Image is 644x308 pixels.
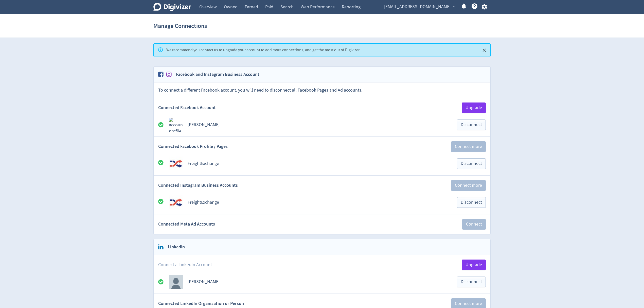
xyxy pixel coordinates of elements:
[452,5,456,9] span: expand_more
[457,119,486,130] button: Disconnect
[457,277,486,287] button: Disconnect
[461,123,482,127] span: Disconnect
[461,161,482,166] span: Disconnect
[188,161,219,166] a: FreightExchange
[457,158,486,169] button: Disconnect
[169,275,183,289] img: account profile
[158,105,216,111] span: Connected Facebook Account
[451,180,486,191] button: Connect more
[455,183,482,188] span: Connect more
[158,198,169,206] div: All good
[462,260,486,270] button: Upgrade
[158,262,212,268] span: Connect a LinkedIn Account
[169,118,183,132] img: account profile
[172,71,259,78] h2: Facebook and Instagram Business Account
[480,46,489,55] button: Close
[384,3,451,11] span: [EMAIL_ADDRESS][DOMAIN_NAME]
[462,102,486,113] button: Upgrade
[188,279,220,285] a: [PERSON_NAME]
[158,221,215,227] span: Connected Meta Ad Accounts
[188,199,219,205] a: FreightExchange
[451,141,486,152] button: Connect more
[455,144,482,149] span: Connect more
[188,122,220,128] a: [PERSON_NAME]
[466,106,482,110] span: Upgrade
[461,200,482,205] span: Disconnect
[164,244,185,250] h2: LinkedIn
[461,280,482,284] span: Disconnect
[158,160,169,167] div: All good
[158,143,228,150] span: Connected Facebook Profile / Pages
[153,18,207,34] h1: Manage Connections
[158,300,244,307] span: Connected LinkedIn Organisation or Person
[457,197,486,208] button: Disconnect
[169,157,183,171] img: Avatar for FreightExchange
[158,182,238,189] span: Connected Instagram Business Accounts
[466,263,482,267] span: Upgrade
[166,45,360,55] div: We recommend you contact us to upgrade your account to add more connections, and get the most out...
[382,3,457,11] button: [EMAIL_ADDRESS][DOMAIN_NAME]
[169,195,183,210] img: Avatar for FreightExchange
[462,219,486,230] button: Connect
[466,222,482,227] span: Connect
[455,301,482,306] span: Connect more
[154,82,490,98] div: To connect a different Facebook account, you will need to disconnect all Facebook Pages and Ad ac...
